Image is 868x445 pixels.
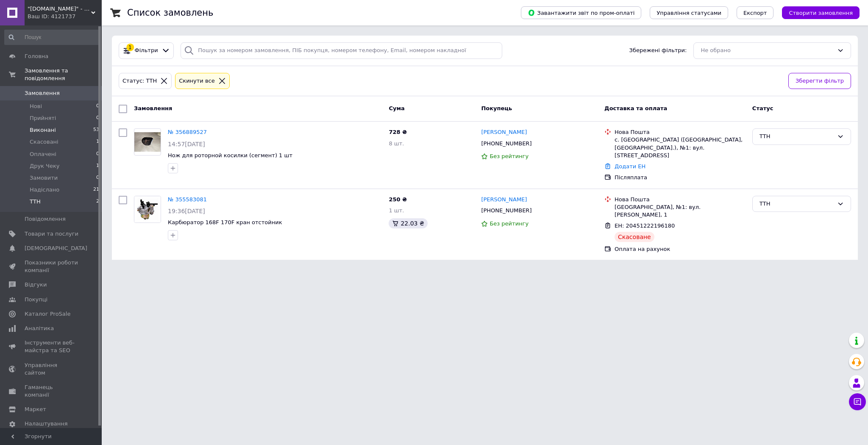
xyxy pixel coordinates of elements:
[25,339,78,354] span: Інструменти веб-майстра та SEO
[773,9,860,16] a: Створити замовлення
[788,73,851,89] button: Зберегти фільтр
[615,245,746,253] div: Оплата на рахунок
[629,47,687,55] span: Збережені фільтри:
[615,128,746,136] div: Нова Пошта
[25,384,78,399] span: Гаманець компанії
[168,219,282,225] a: Карбюратор 168F 170F кран отстойник
[528,9,634,17] span: Завантажити звіт по пром-оплаті
[615,222,675,229] span: ЕН: 20451222196180
[490,220,529,227] span: Без рейтингу
[93,126,99,134] span: 53
[25,89,60,97] span: Замовлення
[96,103,99,110] span: 0
[389,207,404,214] span: 1 шт.
[25,259,78,274] span: Показники роботи компанії
[25,245,87,252] span: [DEMOGRAPHIC_DATA]
[743,10,767,16] span: Експорт
[28,5,91,13] span: "agtnvinn.com.ua" - інтернет-магазин
[701,46,834,55] div: Не обрано
[134,132,161,152] img: Фото товару
[481,105,512,111] span: Покупець
[30,150,56,158] span: Оплачені
[25,325,54,332] span: Аналітика
[25,281,47,289] span: Відгуки
[96,162,99,170] span: 1
[650,6,728,19] button: Управління статусами
[782,6,860,19] button: Створити замовлення
[30,174,58,182] span: Замовити
[481,128,527,136] a: [PERSON_NAME]
[134,105,172,111] span: Замовлення
[615,196,746,203] div: Нова Пошта
[752,105,773,111] span: Статус
[127,8,213,18] h1: Список замовлень
[759,200,834,209] div: ТТН
[604,105,667,111] span: Доставка та оплата
[134,196,161,222] img: Фото товару
[759,132,834,141] div: ТТН
[389,140,404,147] span: 8 шт.
[615,203,746,219] div: [GEOGRAPHIC_DATA], №1: вул. [PERSON_NAME], 1
[168,208,205,214] span: 19:36[DATE]
[389,196,407,203] span: 250 ₴
[849,393,866,410] button: Чат з покупцем
[25,67,102,82] span: Замовлення та повідомлення
[796,77,844,86] span: Зберегти фільтр
[177,77,217,86] div: Cкинути все
[30,198,41,206] span: ТТН
[25,230,78,238] span: Товари та послуги
[25,215,66,223] span: Повідомлення
[481,196,527,204] a: [PERSON_NAME]
[96,114,99,122] span: 0
[615,174,746,181] div: Післяплата
[737,6,774,19] button: Експорт
[389,218,427,228] div: 22.03 ₴
[30,162,60,170] span: Друк Чеку
[93,186,99,194] span: 21
[121,77,159,86] div: Статус: ТТН
[181,42,502,59] input: Пошук за номером замовлення, ПІБ покупця, номером телефону, Email, номером накладної
[168,152,292,159] a: Нож для роторной косилки (сегмент) 1 шт
[389,129,407,135] span: 728 ₴
[96,174,99,182] span: 0
[135,47,158,55] span: Фільтри
[25,406,46,413] span: Маркет
[615,163,645,170] a: Додати ЕН
[168,196,207,203] a: № 355583081
[4,30,100,45] input: Пошук
[96,198,99,206] span: 2
[134,128,161,156] a: Фото товару
[615,136,746,159] div: с. [GEOGRAPHIC_DATA] ([GEOGRAPHIC_DATA], [GEOGRAPHIC_DATA].), №1: вул. [STREET_ADDRESS]
[25,362,78,377] span: Управління сайтом
[25,420,68,428] span: Налаштування
[479,205,533,216] div: [PHONE_NUMBER]
[168,141,205,147] span: 14:57[DATE]
[615,232,654,242] div: Скасоване
[30,138,58,146] span: Скасовані
[789,10,853,16] span: Створити замовлення
[490,153,529,159] span: Без рейтингу
[96,150,99,158] span: 0
[25,53,48,60] span: Головна
[479,138,533,149] div: [PHONE_NUMBER]
[30,114,56,122] span: Прийняті
[30,186,59,194] span: Надіслано
[126,44,134,51] div: 1
[28,13,102,20] div: Ваш ID: 4121737
[25,310,70,318] span: Каталог ProSale
[96,138,99,146] span: 1
[657,10,721,16] span: Управління статусами
[30,126,56,134] span: Виконані
[134,196,161,223] a: Фото товару
[30,103,42,110] span: Нові
[25,296,47,303] span: Покупці
[168,129,207,135] a: № 356889527
[521,6,641,19] button: Завантажити звіт по пром-оплаті
[389,105,404,111] span: Cума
